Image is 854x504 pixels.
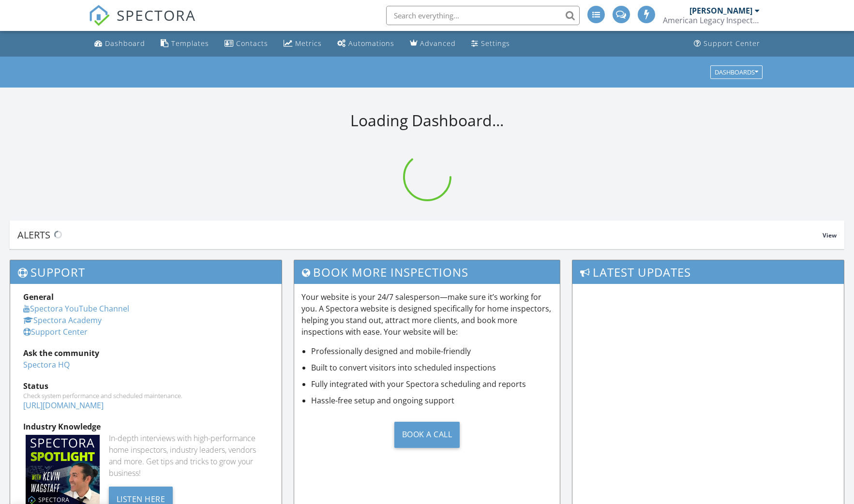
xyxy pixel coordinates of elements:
[105,39,145,48] div: Dashboard
[715,69,758,75] div: Dashboards
[311,378,553,390] li: Fully integrated with your Spectora scheduling and reports
[467,35,514,53] a: Settings
[23,421,269,432] div: Industry Knowledge
[301,414,553,455] a: Book a Call
[23,400,104,411] a: [URL][DOMAIN_NAME]
[23,380,269,392] div: Status
[221,35,272,53] a: Contacts
[572,260,844,284] h3: Latest Updates
[90,35,149,53] a: Dashboard
[311,362,553,373] li: Built to convert visitors into scheduled inspections
[689,6,752,15] div: [PERSON_NAME]
[704,39,760,48] div: Support Center
[23,392,269,400] div: Check system performance and scheduled maintenance.
[394,422,460,448] div: Book a Call
[23,326,88,337] a: Support Center
[157,35,213,53] a: Templates
[109,432,269,479] div: In-depth interviews with high-performance home inspectors, industry leaders, vendors and more. Ge...
[89,13,196,33] a: SPECTORA
[301,291,553,338] p: Your website is your 24/7 salesperson—make sure it’s working for you. A Spectora website is desig...
[311,345,553,357] li: Professionally designed and mobile-friendly
[386,6,580,25] input: Search everything...
[89,5,110,26] img: The Best Home Inspection Software - Spectora
[171,39,209,48] div: Templates
[406,35,460,53] a: Advanced
[236,39,268,48] div: Contacts
[23,292,54,302] strong: General
[23,315,102,326] a: Spectora Academy
[710,65,763,79] button: Dashboards
[109,493,173,504] a: Listen Here
[420,39,456,48] div: Advanced
[23,347,269,359] div: Ask the community
[117,5,196,25] span: SPECTORA
[481,39,510,48] div: Settings
[294,260,560,284] h3: Book More Inspections
[663,15,760,25] div: American Legacy Inspections
[17,228,823,241] div: Alerts
[333,35,398,53] a: Automations (Advanced)
[823,231,837,239] span: View
[311,395,553,406] li: Hassle-free setup and ongoing support
[10,260,282,284] h3: Support
[348,39,394,48] div: Automations
[23,303,129,314] a: Spectora YouTube Channel
[690,35,764,53] a: Support Center
[280,35,326,53] a: Metrics
[23,359,70,370] a: Spectora HQ
[295,39,322,48] div: Metrics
